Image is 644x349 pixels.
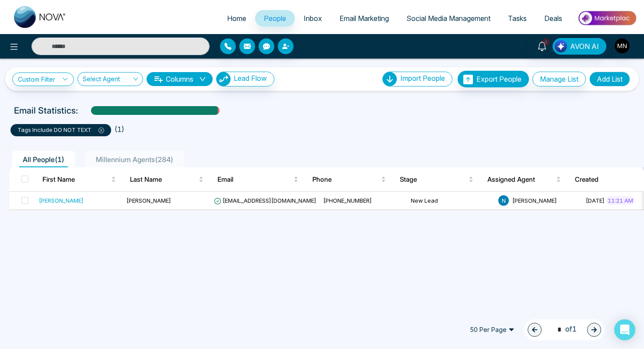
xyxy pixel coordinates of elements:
[126,197,171,204] span: [PERSON_NAME]
[312,174,379,185] span: Phone
[264,14,286,23] span: People
[12,73,74,86] a: Custom Filter
[123,167,210,192] th: Last Name
[393,167,480,192] th: Stage
[553,38,606,55] button: AVON AI
[476,75,521,83] span: Export People
[400,174,467,185] span: Stage
[487,174,554,185] span: Assigned Agent
[39,196,84,205] div: [PERSON_NAME]
[199,76,206,83] span: down
[586,197,605,204] span: [DATE]
[532,72,586,86] button: Manage List
[552,324,577,335] span: of 1
[480,167,568,192] th: Assigned Agent
[92,155,177,164] span: Millennium Agents ( 284 )
[512,197,557,204] span: [PERSON_NAME]
[458,71,529,87] button: Export People
[210,167,305,192] th: Email
[570,41,599,52] span: AVON AI
[575,174,642,185] span: Created
[508,14,527,23] span: Tasks
[115,124,124,135] li: ( 1 )
[407,192,495,210] td: New Lead
[147,72,213,86] button: Columnsdown
[331,10,398,27] a: Email Marketing
[304,14,322,23] span: Inbox
[575,8,639,28] img: Market-place.gif
[615,38,630,53] img: User Avatar
[542,38,550,46] span: 4
[464,323,521,337] span: 50 Per Page
[130,174,197,185] span: Last Name
[305,167,393,192] th: Phone
[535,10,571,27] a: Deals
[218,10,255,27] a: Home
[295,10,331,27] a: Inbox
[606,196,635,205] span: 11:21 AM
[499,10,535,27] a: Tasks
[323,197,372,204] span: [PHONE_NUMBER]
[498,195,509,206] span: N
[217,174,292,185] span: Email
[555,40,567,52] img: Lead Flow
[35,167,123,192] th: First Name
[255,10,295,27] a: People
[339,14,389,23] span: Email Marketing
[400,74,445,83] span: Import People
[406,14,490,23] span: Social Media Management
[614,319,635,340] div: Open Intercom Messenger
[17,126,104,135] p: tags include DO NOT TEXT
[217,72,231,86] img: Lead Flow
[42,174,109,185] span: First Name
[213,72,274,86] a: Lead FlowLead Flow
[589,72,630,86] button: Add List
[398,10,499,27] a: Social Media Management
[532,38,553,53] a: 4
[14,104,78,117] p: Email Statistics:
[227,14,246,23] span: Home
[214,197,316,204] span: [EMAIL_ADDRESS][DOMAIN_NAME]
[234,74,267,83] span: Lead Flow
[544,14,562,23] span: Deals
[14,6,66,28] img: Nova CRM Logo
[216,72,274,86] button: Lead Flow
[19,155,68,164] span: All People ( 1 )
